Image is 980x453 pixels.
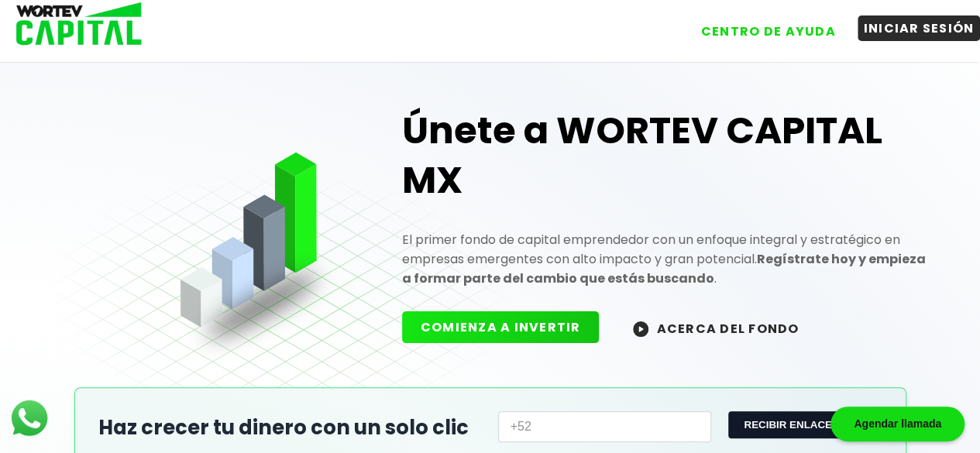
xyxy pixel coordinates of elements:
[614,311,817,345] button: ACERCA DEL FONDO
[679,7,842,44] a: CENTRO DE AYUDA
[98,413,483,443] h2: Haz crecer tu dinero con un solo clic
[402,106,931,205] h1: Únete a WORTEV CAPITAL MX
[695,19,842,44] button: CENTRO DE AYUDA
[402,250,926,287] strong: Regístrate hoy y empieza a formar parte del cambio que estás buscando
[402,318,615,336] a: COMIENZA A INVERTIR
[633,321,648,337] img: wortev-capital-acerca-del-fondo
[402,230,931,288] p: El primer fondo de capital emprendedor con un enfoque integral y estratégico en empresas emergent...
[8,396,51,440] img: logos_whatsapp-icon.242b2217.svg
[402,311,600,343] button: COMIENZA A INVERTIR
[728,411,847,438] button: RECIBIR ENLACE
[830,407,965,441] div: Agendar llamada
